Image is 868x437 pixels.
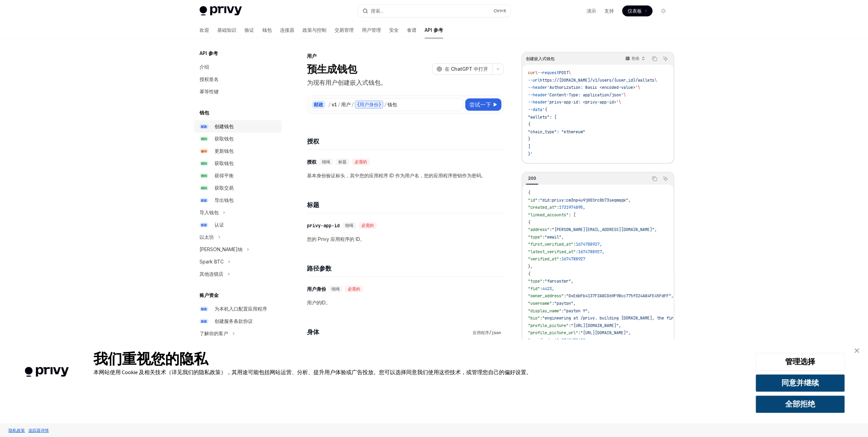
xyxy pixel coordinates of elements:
font: 政策与控制 [303,27,326,33]
button: 切换其他链部分 [194,268,281,280]
font: 验证 [245,27,254,33]
a: 邮政认证 [194,219,281,231]
button: 复制代码块中的内容 [650,54,659,63]
font: 授权签名 [200,76,219,82]
span: : [538,197,540,203]
a: 用户管理 [362,22,381,38]
span: \ [638,85,640,90]
font: 介绍 [200,64,209,70]
font: {用户身份} [357,101,381,108]
span: "address" [528,227,549,232]
span: , [602,249,604,255]
font: 用户身份 [307,286,326,292]
button: 全部拒绝 [755,395,845,413]
span: "[URL][DOMAIN_NAME]" [580,330,628,336]
img: 关闭横幅 [854,348,859,353]
span: : [542,278,545,284]
span: , [619,323,621,328]
span: : [573,242,576,247]
a: API 参考 [425,22,443,38]
span: "display_name" [528,308,561,314]
span: 4423 [542,286,552,291]
button: 打开搜索 [358,5,511,17]
a: 隐私政策 [7,424,27,436]
font: Ctrl [494,8,501,13]
a: 得到获取钱包 [194,157,281,169]
span: "type" [528,234,542,240]
span: , [571,278,573,284]
span: 1674788927 [578,249,602,255]
span: : [557,205,559,210]
font: 欢迎 [200,27,209,33]
button: 同意并继续 [755,374,845,392]
span: --request [538,70,559,76]
a: 政策与控制 [303,22,326,38]
font: 必需的 [348,286,360,292]
a: 支持 [604,8,614,14]
font: 仪表板 [628,8,642,14]
font: 了解你的客户 [200,330,228,336]
button: 询问人工智能 [661,54,670,63]
font: 用户的ID。 [307,300,330,305]
span: "email" [545,234,561,240]
span: : [561,308,564,314]
a: 连接器 [280,22,294,38]
span: : [542,234,545,240]
span: }' [528,151,533,157]
a: 授权签名 [194,73,281,85]
span: : [578,330,580,336]
span: "engineering at /privy. building [DOMAIN_NAME], the first Farcaster video client. nyc. 👨‍💻🍎🏳️‍🌈 [... [542,315,815,321]
span: 1674788927 [561,256,585,262]
font: 200 [528,176,536,181]
span: \ [569,70,571,76]
font: 连接器 [280,27,294,33]
span: --data [528,107,542,112]
font: v1 [332,101,337,108]
font: 细绳 [345,223,353,228]
font: 同意并继续 [781,378,819,387]
font: 管理选择 [785,357,815,366]
font: 得到 [201,162,207,165]
font: Spark BTC [200,259,224,264]
span: \ [623,92,626,98]
font: 钱包 [200,110,209,115]
span: { [528,220,530,225]
span: { [528,122,530,127]
font: 安全 [389,27,399,33]
font: 更新钱包 [215,148,234,154]
span: { [528,190,530,195]
a: 邮政创建钱包 [194,120,281,133]
span: --header [528,92,547,98]
font: 邮政 [314,101,323,107]
font: 我们重视您的隐私 [93,350,208,368]
button: 在 ChatGPT 中打开 [432,63,492,75]
font: 演示 [587,8,596,14]
font: 邮政 [201,223,207,227]
span: : [ [569,212,576,218]
font: 您的 Privy 应用程序的 ID。 [307,236,365,242]
span: "[URL][DOMAIN_NAME]" [571,323,619,328]
font: / [384,101,387,108]
font: 为本机入口配置应用程序 [215,306,267,312]
font: 必需的 [362,223,374,228]
font: 得到 [201,137,207,141]
font: 认证 [215,222,224,228]
span: 'Content-Type: application/json' [547,92,623,98]
span: https://[DOMAIN_NAME]/v1/users/{user_id}/wallets [540,78,654,83]
button: 切换 KYC 部分 [194,327,281,340]
font: 本网站使用 Cookie 及相关技术（详见我们的隐私政策），其用途可能包括网站运营、分析、提升用户体验或广告投放。您可以选择同意我们使用这些技术，或管理您自己的偏好设置。 [93,369,532,375]
font: 尝试一下 [469,101,491,108]
span: : [540,315,542,321]
font: 搜索... [371,8,383,14]
font: 邮政 [201,199,207,202]
font: 细绳 [322,159,330,165]
span: "farcaster" [545,278,571,284]
a: 得到获取交易 [194,182,281,194]
button: 卷曲 [621,53,648,65]
font: / [351,101,354,108]
span: : [576,249,578,255]
span: 1740678402 [561,338,585,343]
a: 演示 [587,8,596,14]
a: 安全 [389,22,399,38]
span: "profile_picture_url" [528,330,578,336]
